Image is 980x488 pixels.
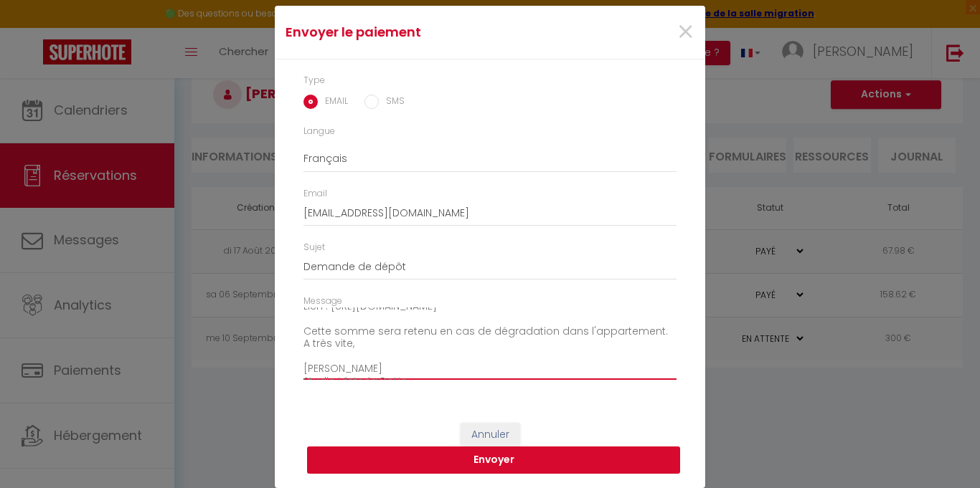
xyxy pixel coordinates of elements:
[11,6,55,49] button: Ouvrir le widget de chat LiveChat
[677,11,694,54] span: ×
[379,95,405,110] label: SMS
[318,95,348,110] label: EMAIL
[303,241,325,254] label: Sujet
[303,74,325,87] label: Type
[303,295,342,308] label: Message
[677,17,694,48] button: Close
[303,187,327,201] label: Email
[307,446,680,474] button: Envoyer
[303,125,335,138] label: Langue
[286,22,552,42] h4: Envoyer le paiement
[461,423,520,447] button: Annuler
